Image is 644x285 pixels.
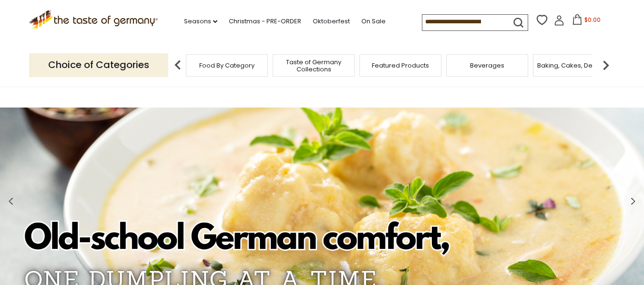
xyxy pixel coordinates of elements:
[361,16,386,27] a: On Sale
[199,62,255,69] a: Food By Category
[184,16,217,27] a: Seasons
[537,62,611,69] a: Baking, Cakes, Desserts
[229,16,301,27] a: Christmas - PRE-ORDER
[276,59,352,73] a: Taste of Germany Collections
[470,62,504,69] a: Beverages
[372,62,429,69] a: Featured Products
[29,53,168,77] p: Choice of Categories
[566,14,607,29] button: $0.00
[596,56,615,75] img: next arrow
[584,16,601,24] span: $0.00
[313,16,350,27] a: Oktoberfest
[168,56,187,75] img: previous arrow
